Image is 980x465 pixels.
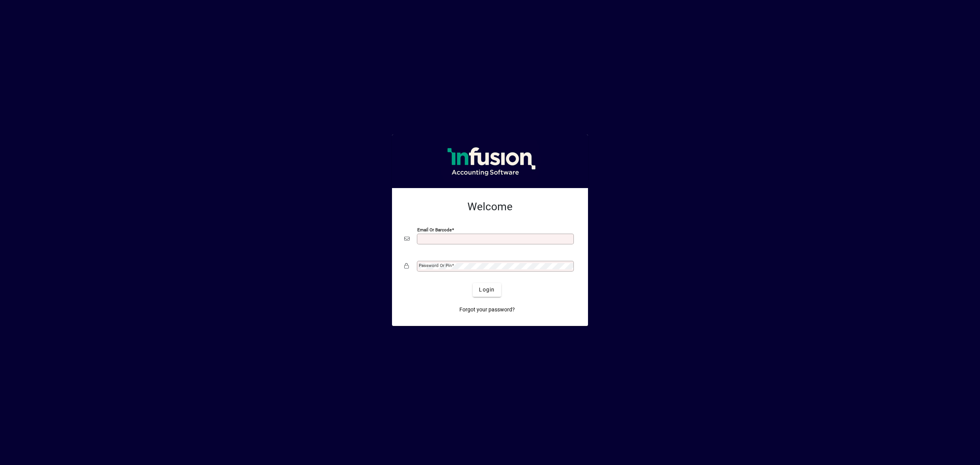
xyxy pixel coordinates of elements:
[404,200,576,213] h2: Welcome
[473,283,501,297] button: Login
[417,227,452,232] mat-label: Email or Barcode
[479,286,495,294] span: Login
[459,306,515,314] span: Forgot your password?
[456,303,518,317] a: Forgot your password?
[419,263,452,268] mat-label: Password or Pin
